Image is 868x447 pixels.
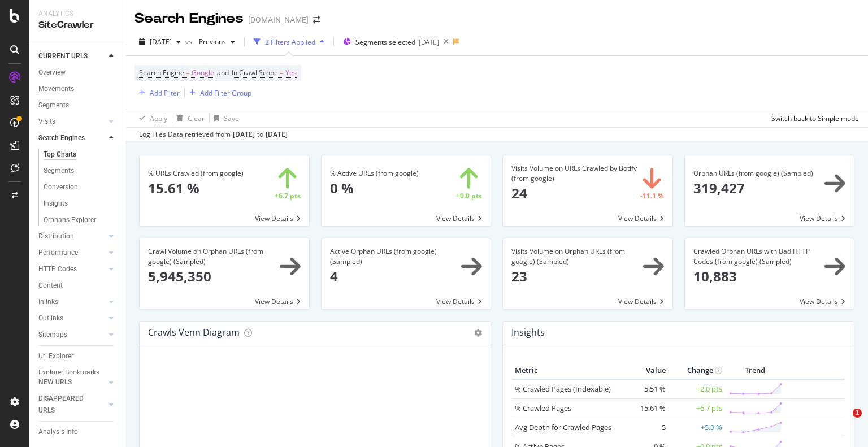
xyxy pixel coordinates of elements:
span: In Crawl Scope [232,68,278,77]
td: +5.9 % [669,418,725,437]
span: Search Engine [139,68,184,77]
button: Clear [172,109,205,127]
a: Segments [44,165,117,177]
div: Conversion [44,181,78,193]
td: +2.0 pts [669,379,725,399]
div: Search Engines [38,132,85,144]
div: Inlinks [38,296,58,308]
div: [DATE] [266,129,288,140]
button: Apply [134,109,167,127]
div: [DATE] [233,129,255,140]
div: [DOMAIN_NAME] [248,14,309,25]
span: Previous [194,37,226,46]
a: Top Charts [44,149,117,160]
a: Avg Depth for Crawled Pages [515,422,611,432]
span: Segments selected [355,37,415,47]
a: Overview [38,67,117,79]
span: 1 [853,409,862,418]
button: Previous [194,33,240,51]
h4: Insights [511,325,545,340]
div: Performance [38,247,78,259]
a: % Crawled Pages [515,403,571,413]
span: vs [185,37,194,46]
button: Switch back to Simple mode [767,109,859,127]
div: Analysis Info [38,426,78,438]
div: Outlinks [38,313,63,324]
div: HTTP Codes [38,263,77,275]
div: Overview [38,67,66,79]
span: 2025 Mar. 19th [150,37,172,46]
div: [DATE] [419,37,439,47]
button: Save [210,109,239,127]
span: Yes [285,65,297,81]
div: CURRENT URLS [38,50,88,62]
a: Distribution [38,231,106,242]
a: Conversion [44,181,117,193]
a: Movements [38,83,117,95]
th: Change [669,362,725,379]
button: [DATE] [134,33,185,51]
a: CURRENT URLS [38,50,106,62]
div: Insights [44,198,68,210]
button: Add Filter Group [185,86,251,99]
div: Explorer Bookmarks [38,367,99,379]
div: Log Files Data retrieved from to [139,129,288,140]
div: Analytics [38,9,116,19]
div: DISAPPEARED URLS [38,393,96,416]
div: arrow-right-arrow-left [313,16,320,24]
a: Visits [38,116,106,128]
div: Visits [38,116,55,128]
div: Sitemaps [38,329,67,341]
th: Trend [725,362,785,379]
div: Content [38,280,63,292]
span: = [186,68,190,77]
a: HTTP Codes [38,263,106,275]
a: Explorer Bookmarks [38,367,117,379]
div: Clear [188,114,205,123]
div: Add Filter [150,88,180,98]
a: Outlinks [38,313,106,324]
a: Performance [38,247,106,259]
div: Switch back to Simple mode [771,114,859,123]
button: Segments selected[DATE] [338,33,439,51]
a: % Crawled Pages (Indexable) [515,384,611,394]
div: Url Explorer [38,350,73,362]
th: Value [623,362,669,379]
a: DISAPPEARED URLS [38,393,106,416]
iframe: Intercom live chat [830,409,857,436]
div: Orphans Explorer [44,214,96,226]
td: 5.51 % [623,379,669,399]
a: Inlinks [38,296,106,308]
div: Search Engines [134,9,244,28]
i: Options [474,329,482,337]
button: 2 Filters Applied [249,33,329,51]
a: Orphans Explorer [44,214,117,226]
a: Insights [44,198,117,210]
h4: Crawls Venn Diagram [148,325,240,340]
a: Sitemaps [38,329,106,341]
span: Google [192,65,214,81]
div: NEW URLS [38,376,72,388]
div: Movements [38,83,74,95]
a: Analysis Info [38,426,117,438]
div: Save [224,114,239,123]
div: Segments [44,165,74,177]
a: Segments [38,99,117,111]
div: Apply [150,114,167,123]
span: = [280,68,284,77]
div: Segments [38,99,69,111]
a: NEW URLS [38,376,106,388]
td: +6.7 pts [669,398,725,418]
button: Add Filter [134,86,180,99]
a: Url Explorer [38,350,117,362]
a: Content [38,280,117,292]
div: Top Charts [44,149,76,160]
div: Add Filter Group [200,88,251,98]
span: and [217,68,229,77]
div: 2 Filters Applied [265,37,315,47]
a: Search Engines [38,132,106,144]
div: Distribution [38,231,74,242]
div: SiteCrawler [38,19,116,32]
td: 15.61 % [623,398,669,418]
th: Metric [512,362,623,379]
